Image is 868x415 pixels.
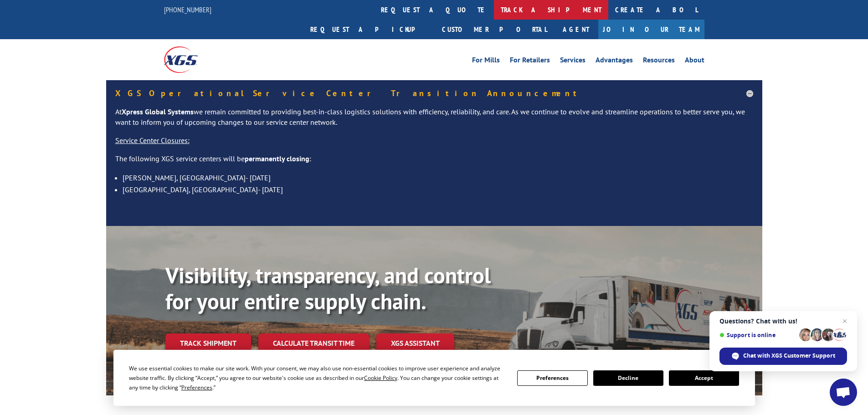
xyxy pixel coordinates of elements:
a: Advantages [596,56,633,67]
p: At we remain committed to providing best-in-class logistics solutions with efficiency, reliabilit... [115,107,753,136]
a: Agent [554,20,598,39]
a: Calculate transit time [258,333,369,353]
a: For Retailers [510,56,550,67]
span: Chat with XGS Customer Support [719,348,847,365]
button: Preferences [517,370,587,386]
button: Accept [669,370,739,386]
a: Customer Portal [435,20,554,39]
a: Track shipment [165,333,251,353]
a: Join Our Team [598,20,704,39]
span: Questions? Chat with us! [719,318,847,325]
h5: XGS Operational Service Center Transition Announcement [115,89,753,97]
strong: Xpress Global Systems [122,107,194,116]
a: For Mills [472,56,500,67]
button: Decline [593,370,663,386]
a: Open chat [830,379,857,406]
a: About [685,56,704,67]
a: Resources [643,56,675,67]
a: [PHONE_NUMBER] [164,5,211,14]
span: Preferences [181,384,212,391]
span: Cookie Policy [364,374,397,382]
p: The following XGS service centers will be : [115,154,753,172]
span: Chat with XGS Customer Support [743,352,835,360]
div: Cookie Consent Prompt [113,350,755,406]
a: Request a pickup [303,20,435,39]
a: XGS ASSISTANT [376,333,454,353]
b: Visibility, transparency, and control for your entire supply chain. [165,261,491,316]
li: [PERSON_NAME], [GEOGRAPHIC_DATA]- [DATE] [123,172,753,184]
u: Service Center Closures: [115,136,190,145]
div: We use essential cookies to make our site work. With your consent, we may also use non-essential ... [129,364,506,392]
span: Support is online [719,332,796,338]
strong: permanently closing [245,154,309,163]
li: [GEOGRAPHIC_DATA], [GEOGRAPHIC_DATA]- [DATE] [123,184,753,195]
a: Services [560,56,586,67]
